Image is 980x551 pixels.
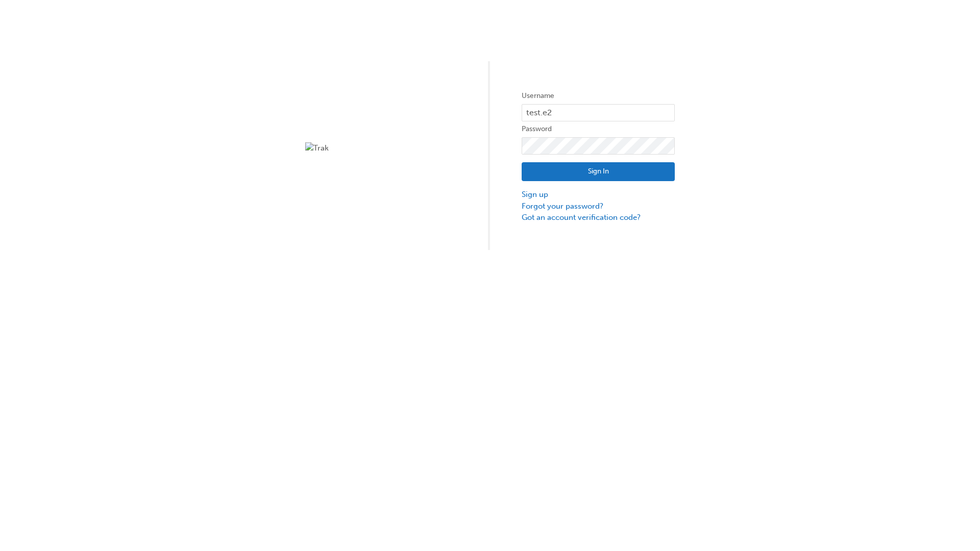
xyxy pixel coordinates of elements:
[522,123,675,135] label: Password
[522,90,675,102] label: Username
[305,142,458,154] img: Trak
[522,104,675,121] input: Username
[522,162,675,182] button: Sign In
[522,201,675,212] a: Forgot your password?
[522,189,675,201] a: Sign up
[522,212,675,223] a: Got an account verification code?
